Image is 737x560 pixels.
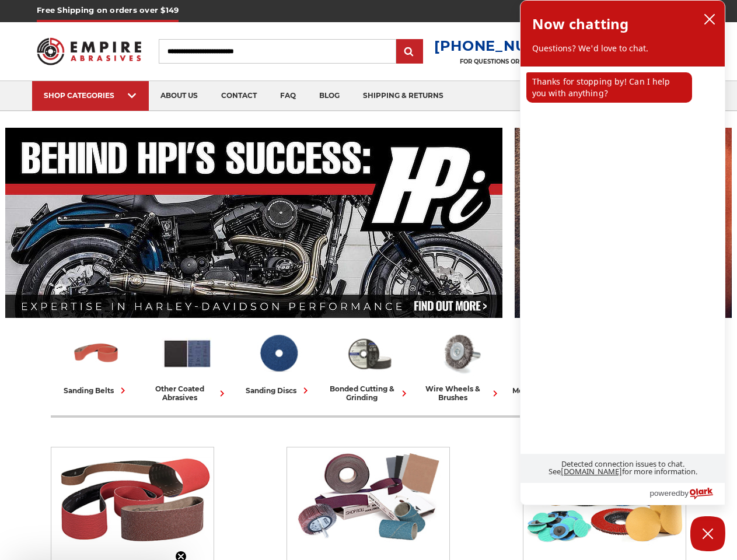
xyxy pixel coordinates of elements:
a: about us [149,81,209,111]
a: other coated abrasives [146,328,228,402]
span: powered [649,486,680,501]
img: Sanding Belts [51,447,214,547]
a: wire wheels & brushes [420,328,501,402]
img: Sanding Belts [71,328,122,379]
h2: Now chatting [532,12,628,36]
span: by [680,486,689,501]
div: sanding discs [246,384,312,397]
div: chat [521,66,725,454]
div: metal saw blades [512,384,591,397]
p: Detected connection issues to chat. See for more information. [521,454,725,482]
img: Sanding Discs [253,328,304,379]
img: Bonded Cutting & Grinding [344,328,395,379]
a: sanding belts [55,328,137,397]
img: promo banner for custom belts. [515,128,732,318]
img: Other Coated Abrasives [287,447,449,547]
a: blog [308,81,351,111]
p: Questions? We'd love to chat. [532,43,713,54]
img: Empire Abrasives [37,31,141,72]
div: Get Free ShippingClose teaser [12,531,177,560]
a: contact [209,81,268,111]
a: sanding discs [237,328,319,397]
img: Other Coated Abrasives [162,328,213,379]
p: FOR QUESTIONS OR INQUIRIES [434,58,578,65]
button: close chatbox [700,10,719,28]
div: other coated abrasives [146,384,228,402]
a: faq [268,81,308,111]
div: bonded cutting & grinding [329,384,410,402]
a: shipping & returns [351,81,455,111]
a: [PHONE_NUMBER] [434,37,578,54]
div: sanding belts [64,384,129,397]
a: Powered by Olark [649,483,725,505]
a: [DOMAIN_NAME] [561,466,622,477]
img: Wire Wheels & Brushes [435,328,486,379]
a: metal saw blades [511,328,592,397]
button: Close Chatbox [690,516,725,551]
div: wire wheels & brushes [420,384,501,402]
p: Thanks for stopping by! Can I help you with anything? [526,72,692,103]
a: bonded cutting & grinding [329,328,410,402]
div: SHOP CATEGORIES [44,91,137,100]
img: Banner for an interview featuring Horsepower Inc who makes Harley performance upgrades featured o... [5,128,503,318]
